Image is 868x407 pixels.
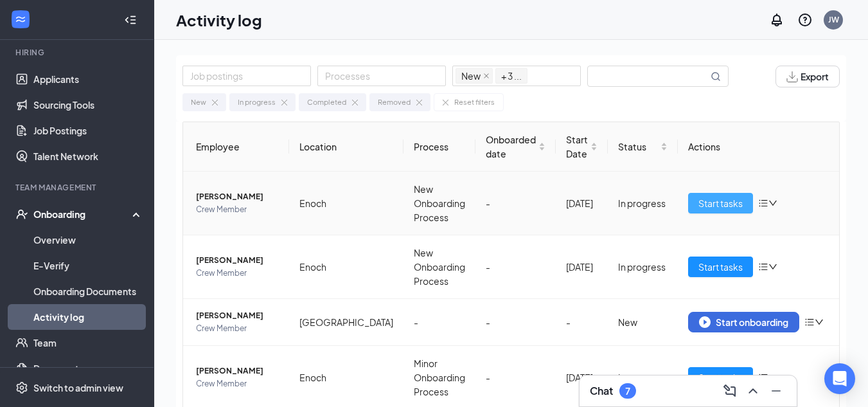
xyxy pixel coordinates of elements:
[758,198,768,208] span: bars
[743,381,763,401] button: ChevronUp
[289,172,403,235] td: Enoch
[824,363,855,394] div: Open Intercom Messenger
[608,122,678,172] th: Status
[688,193,753,213] button: Start tasks
[711,71,721,82] svg: MagnifyingGlass
[801,72,829,81] span: Export
[618,260,668,274] div: In progress
[289,299,403,346] td: [GEOGRAPHIC_DATA]
[745,383,761,399] svg: ChevronUp
[625,386,630,397] div: 7
[501,69,522,83] span: + 3 ...
[238,96,276,108] div: In progress
[183,122,289,172] th: Employee
[688,257,753,277] button: Start tasks
[828,14,839,25] div: JW
[678,122,839,172] th: Actions
[804,317,815,327] span: bars
[289,235,403,299] td: Enoch
[768,262,777,271] span: down
[769,12,784,28] svg: Notifications
[483,73,490,79] span: close
[403,235,475,299] td: New Onboarding Process
[618,315,668,329] div: New
[33,227,143,253] a: Overview
[566,196,598,210] div: [DATE]
[124,14,137,26] svg: Collapse
[454,96,495,108] div: Reset filters
[461,69,481,83] span: New
[618,196,668,210] div: In progress
[618,140,658,154] span: Status
[815,318,824,327] span: down
[486,315,545,329] div: -
[33,381,123,394] div: Switch to admin view
[196,267,279,280] span: Crew Member
[196,365,279,377] span: [PERSON_NAME]
[722,383,738,399] svg: ComposeMessage
[720,381,740,401] button: ComposeMessage
[486,370,545,384] div: -
[797,12,813,28] svg: QuestionInfo
[566,132,588,161] span: Start Date
[403,122,475,172] th: Process
[33,92,143,118] a: Sourcing Tools
[15,47,141,58] div: Hiring
[590,384,613,398] h3: Chat
[33,278,143,304] a: Onboarding Documents
[191,96,206,108] div: New
[495,68,527,84] span: + 3 ...
[33,304,143,330] a: Activity log
[196,322,279,335] span: Crew Member
[33,143,143,169] a: Talent Network
[566,260,598,274] div: [DATE]
[758,372,768,383] span: bars
[698,196,743,210] span: Start tasks
[566,370,598,384] div: [DATE]
[698,370,743,384] span: Start tasks
[196,254,279,267] span: [PERSON_NAME]
[486,196,545,210] div: -
[556,122,608,172] th: Start Date
[33,356,143,381] a: Documents
[403,299,475,346] td: -
[33,208,132,221] div: Onboarding
[766,381,786,401] button: Minimize
[768,383,784,399] svg: Minimize
[196,309,279,322] span: [PERSON_NAME]
[378,96,411,108] div: Removed
[15,182,141,193] div: Team Management
[475,122,556,172] th: Onboarded date
[758,262,768,272] span: bars
[307,96,346,108] div: Completed
[556,299,608,346] td: -
[486,260,545,274] div: -
[14,13,27,26] svg: WorkstreamLogo
[688,367,753,388] button: Start tasks
[196,377,279,390] span: Crew Member
[403,172,475,235] td: New Onboarding Process
[768,199,777,208] span: down
[775,66,840,87] button: Export
[698,260,743,274] span: Start tasks
[33,66,143,92] a: Applicants
[618,370,668,384] div: In progress
[456,68,493,84] span: New
[768,373,777,382] span: down
[15,381,28,394] svg: Settings
[196,190,279,203] span: [PERSON_NAME]
[33,330,143,356] a: Team
[196,203,279,216] span: Crew Member
[33,118,143,143] a: Job Postings
[699,316,788,328] div: Start onboarding
[33,253,143,278] a: E-Verify
[289,122,403,172] th: Location
[176,9,262,31] h1: Activity log
[688,312,799,332] button: Start onboarding
[486,132,536,161] span: Onboarded date
[15,208,28,221] svg: UserCheck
